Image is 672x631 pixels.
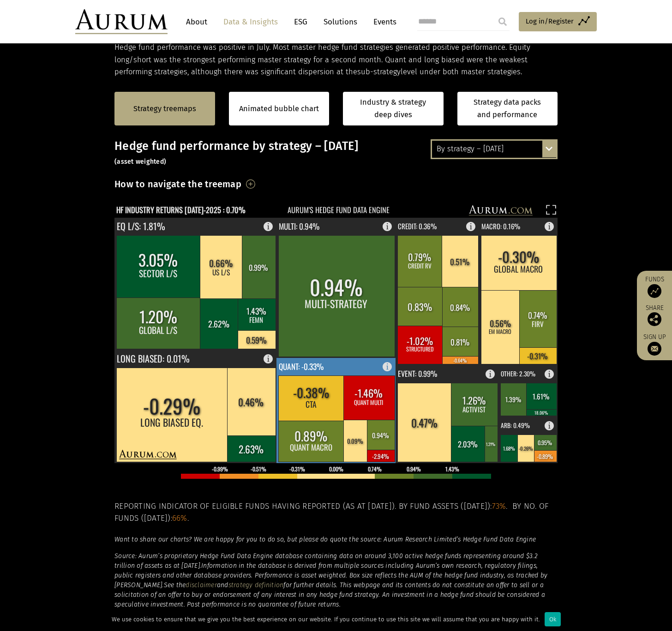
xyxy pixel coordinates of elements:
[181,13,212,30] a: About
[369,13,396,30] a: Events
[343,92,444,125] a: Industry & strategy deep dives
[642,305,667,326] div: Share
[114,536,536,543] em: Want to share our charts? We are happy for you to do so, but please do quote the source: Aurum Re...
[239,103,319,115] a: Animated bubble chart
[319,13,362,30] a: Solutions
[114,500,558,525] h5: Reporting indicator of eligible funds having reported (as at [DATE]). By fund assets ([DATE]): . ...
[289,13,312,30] a: ESG
[642,333,667,356] a: Sign up
[228,581,284,589] a: strategy definition
[648,284,661,298] img: Access Funds
[457,92,558,125] a: Strategy data packs and performance
[114,552,538,570] em: Source: Aurum’s proprietary Hedge Fund Data Engine database containing data on around 3,100 activ...
[114,139,558,167] h3: Hedge fund performance by strategy – [DATE]
[492,501,506,511] span: 73%
[217,581,228,589] em: and
[114,176,241,192] h3: How to navigate the treemap
[519,12,597,31] a: Log in/Register
[642,275,667,298] a: Funds
[357,67,401,76] span: sub-strategy
[648,312,661,326] img: Share this post
[432,141,556,157] div: By strategy – [DATE]
[172,513,187,523] span: 66%
[493,12,512,31] input: Submit
[545,612,561,626] div: Ok
[114,42,558,78] p: Hedge fund performance was positive in July. Most master hedge fund strategies generated positive...
[526,16,574,27] span: Log in/Register
[75,9,168,34] img: Aurum
[648,342,661,356] img: Sign up to our newsletter
[133,103,196,115] a: Strategy treemaps
[164,581,186,589] em: See the
[186,581,217,589] a: disclaimer
[114,581,545,608] em: for further details. This webpage and its contents do not constitute an offer to sell or a solici...
[219,13,282,30] a: Data & Insights
[114,562,547,589] em: Information in the database is derived from multiple sources including Aurum’s own research, regu...
[114,158,166,166] small: (asset weighted)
